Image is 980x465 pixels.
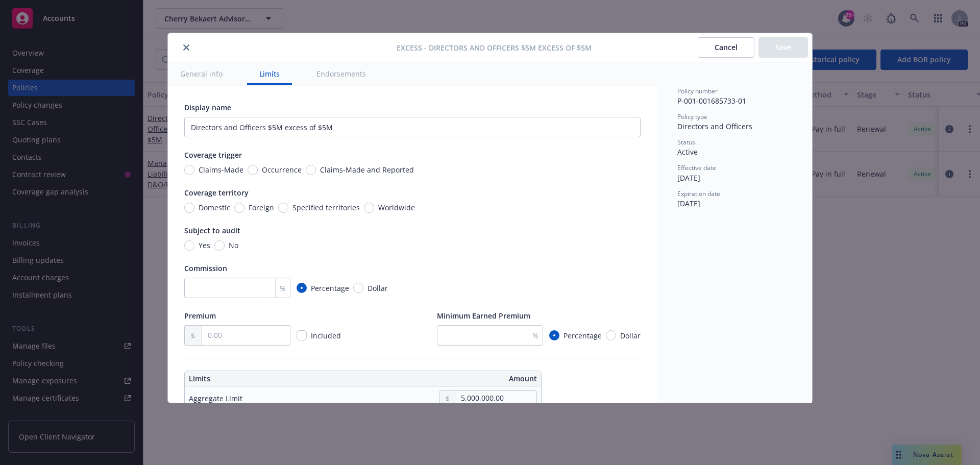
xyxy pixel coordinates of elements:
span: Premium [184,311,216,321]
span: Specified territories [292,202,360,213]
input: Occurrence [248,165,258,175]
span: Display name [184,103,231,112]
span: Occurrence [262,164,302,175]
span: Excess - Directors and Officers $5M excess of $5M [397,42,592,53]
input: 0.00 [456,391,536,405]
span: Expiration date [677,189,720,198]
th: Limits [185,371,327,386]
input: Yes [184,240,194,251]
input: Dollar [606,330,616,340]
span: Commission [184,263,227,273]
span: Claims-Made [199,164,243,175]
span: [DATE] [677,199,700,208]
span: Percentage [563,330,602,341]
span: Coverage trigger [184,150,242,160]
input: Dollar [353,283,363,293]
span: Worldwide [378,202,415,213]
span: Policy type [677,112,707,121]
input: Specified territories [278,203,288,213]
span: Percentage [311,283,349,293]
span: Minimum Earned Premium [437,311,530,321]
span: Foreign [249,202,274,213]
input: Domestic [184,203,194,213]
span: Included [311,331,341,340]
button: Cancel [698,37,754,58]
button: Limits [247,62,292,85]
span: Active [677,147,698,157]
span: Claims-Made and Reported [320,164,414,175]
div: Aggregate Limit [189,393,242,404]
button: General info [168,62,235,85]
input: Claims-Made and Reported [306,165,316,175]
span: % [280,283,286,293]
span: Coverage territory [184,188,249,198]
input: Claims-Made [184,165,194,175]
span: % [532,330,538,341]
input: No [214,240,225,251]
span: Status [677,138,695,146]
button: Endorsements [304,62,378,85]
input: Foreign [234,203,244,213]
span: No [229,240,238,251]
span: Domestic [199,202,230,213]
input: Percentage [549,330,559,340]
span: Dollar [367,283,388,293]
input: Percentage [297,283,307,293]
button: close [180,41,192,54]
input: 0.00 [202,326,290,345]
span: P-001-001685733-01 [677,96,746,106]
span: Dollar [620,330,641,341]
span: Directors and Officers [677,121,752,131]
th: Amount [366,371,541,386]
input: Worldwide [364,203,374,213]
span: Subject to audit [184,226,240,235]
span: [DATE] [677,173,700,183]
span: Yes [199,240,210,251]
span: Policy number [677,87,718,95]
span: Effective date [677,163,716,172]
